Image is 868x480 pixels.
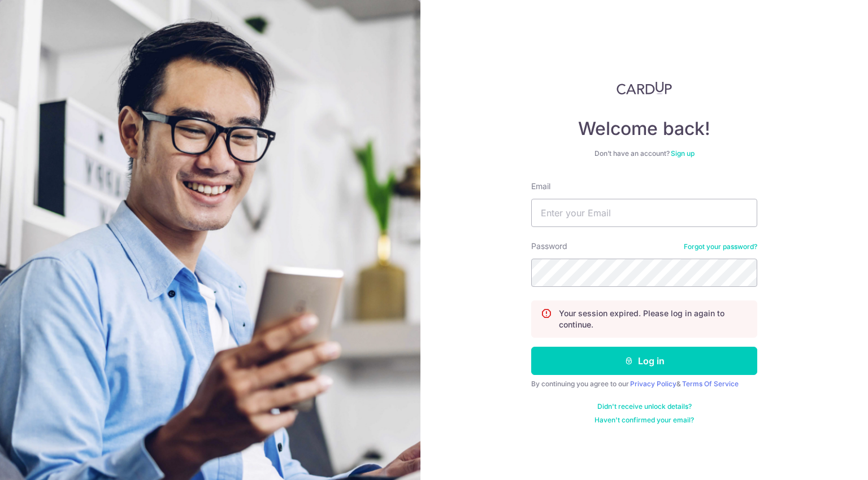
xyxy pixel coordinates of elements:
[531,199,757,227] input: Enter your Email
[684,242,757,251] a: Forgot your password?
[630,379,676,388] a: Privacy Policy
[594,416,694,425] a: Haven't confirmed your email?
[531,379,757,389] div: By continuing you agree to our &
[531,181,550,192] label: Email
[559,308,748,330] p: Your session expired. Please log in again to continue.
[597,402,692,411] a: Didn't receive unlock details?
[671,149,695,158] a: Sign up
[617,81,672,95] img: CardUp Logo
[531,347,757,375] button: Log in
[531,241,567,252] label: Password
[682,379,739,388] a: Terms Of Service
[531,117,757,140] h4: Welcome back!
[531,149,757,158] div: Don’t have an account?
